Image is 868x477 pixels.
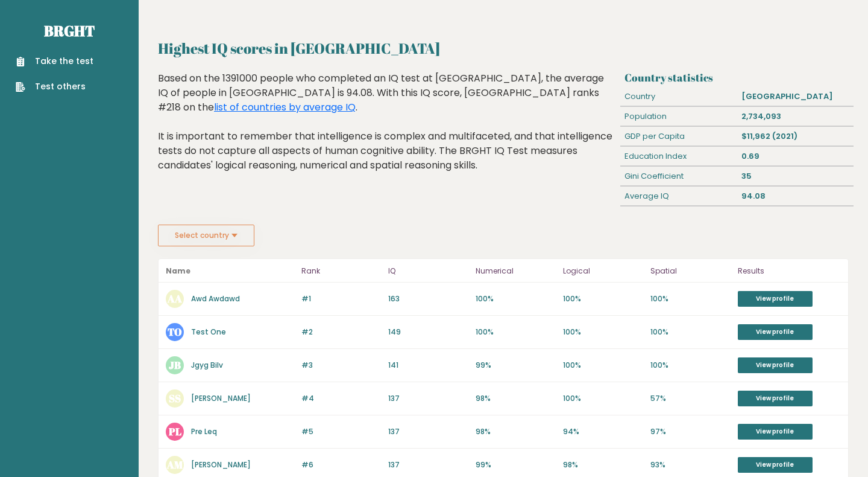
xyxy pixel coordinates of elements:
[620,87,737,106] div: Country
[738,391,813,406] a: View profile
[388,426,468,437] p: 137
[620,127,737,146] div: GDP per Capita
[168,325,182,339] text: TO
[620,167,737,186] div: Gini Coefficient
[191,360,223,370] a: Jgyg Bilv
[737,87,854,106] div: [GEOGRAPHIC_DATA]
[624,71,849,84] h3: Country statistics
[476,393,556,404] p: 98%
[16,55,93,68] a: Take the test
[620,187,737,206] div: Average IQ
[738,357,813,373] a: View profile
[301,264,382,278] p: Rank
[168,424,181,438] text: PL
[737,167,854,186] div: 35
[650,459,731,470] p: 93%
[167,292,182,306] text: AA
[563,459,643,470] p: 98%
[620,107,737,126] div: Population
[563,293,643,304] p: 100%
[476,459,556,470] p: 99%
[301,327,382,338] p: #2
[738,291,813,307] a: View profile
[158,37,849,59] h2: Highest IQ scores in [GEOGRAPHIC_DATA]
[476,426,556,437] p: 98%
[738,424,813,440] a: View profile
[191,293,240,304] a: Awd Awdawd
[301,293,382,304] p: #1
[166,266,190,276] b: Name
[169,358,181,372] text: JB
[650,327,731,338] p: 100%
[476,360,556,371] p: 99%
[563,393,643,404] p: 100%
[388,327,468,338] p: 149
[158,71,615,191] div: Based on the 1391000 people who completed an IQ test at [GEOGRAPHIC_DATA], the average IQ of peop...
[388,360,468,371] p: 141
[44,21,95,40] a: Brght
[301,393,382,404] p: #4
[191,393,251,403] a: [PERSON_NAME]
[650,393,731,404] p: 57%
[476,293,556,304] p: 100%
[301,360,382,371] p: #3
[388,393,468,404] p: 137
[738,457,813,473] a: View profile
[166,458,183,472] text: AM
[169,391,181,405] text: SS
[301,426,382,437] p: #5
[476,327,556,338] p: 100%
[738,264,841,278] p: Results
[158,225,254,246] button: Select country
[620,147,737,166] div: Education Index
[191,459,251,470] a: [PERSON_NAME]
[563,360,643,371] p: 100%
[191,327,226,337] a: Test One
[16,80,93,93] a: Test others
[650,360,731,371] p: 100%
[650,426,731,437] p: 97%
[737,127,854,146] div: $11,962 (2021)
[388,264,468,278] p: IQ
[737,147,854,166] div: 0.69
[388,293,468,304] p: 163
[650,293,731,304] p: 100%
[650,264,731,278] p: Spatial
[563,327,643,338] p: 100%
[388,459,468,470] p: 137
[737,107,854,126] div: 2,734,093
[563,426,643,437] p: 94%
[301,459,382,470] p: #6
[476,264,556,278] p: Numerical
[738,324,813,340] a: View profile
[214,100,356,114] a: list of countries by average IQ
[563,264,643,278] p: Logical
[191,426,217,437] a: Pre Leq
[737,187,854,206] div: 94.08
